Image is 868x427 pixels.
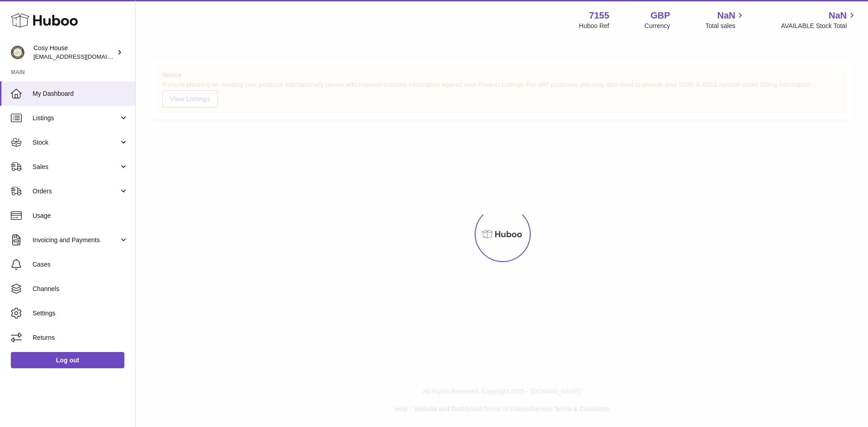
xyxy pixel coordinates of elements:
[705,9,745,30] a: NaN Total sales
[33,260,128,269] span: Cases
[33,44,115,61] div: Cosy House
[33,309,128,318] span: Settings
[33,236,119,244] span: Invoicing and Payments
[33,285,128,293] span: Channels
[829,9,847,22] span: NaN
[33,114,119,122] span: Listings
[651,9,670,22] strong: GBP
[33,89,128,98] span: My Dashboard
[11,352,124,368] a: Log out
[33,53,133,60] span: [EMAIL_ADDRESS][DOMAIN_NAME]
[645,22,670,30] div: Currency
[11,46,24,59] img: info@wholesomegoods.com
[33,138,119,147] span: Stock
[579,22,609,30] div: Huboo Ref
[33,163,119,171] span: Sales
[33,187,119,196] span: Orders
[589,9,609,22] strong: 7155
[781,22,857,30] span: AVAILABLE Stock Total
[781,9,857,30] a: NaN AVAILABLE Stock Total
[705,22,745,30] span: Total sales
[33,333,128,342] span: Returns
[717,9,735,22] span: NaN
[33,211,128,220] span: Usage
